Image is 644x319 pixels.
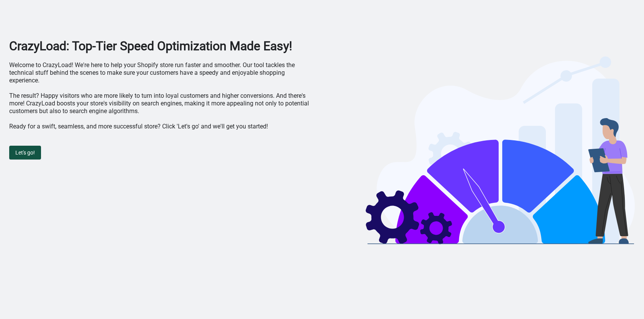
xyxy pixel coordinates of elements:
p: Ready for a swift, seamless, and more successful store? Click 'Let's go' and we'll get you started! [9,123,309,130]
img: welcome-illustration-bf6e7d16.svg [366,54,635,245]
button: Let's go! [9,146,41,159]
span: Let's go! [15,150,35,156]
p: Welcome to CrazyLoad! We're here to help your Shopify store run faster and smoother. Our tool tac... [9,61,309,84]
h1: CrazyLoad: Top-Tier Speed Optimization Made Easy! [9,38,309,54]
p: The result? Happy visitors who are more likely to turn into loyal customers and higher conversion... [9,92,309,115]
